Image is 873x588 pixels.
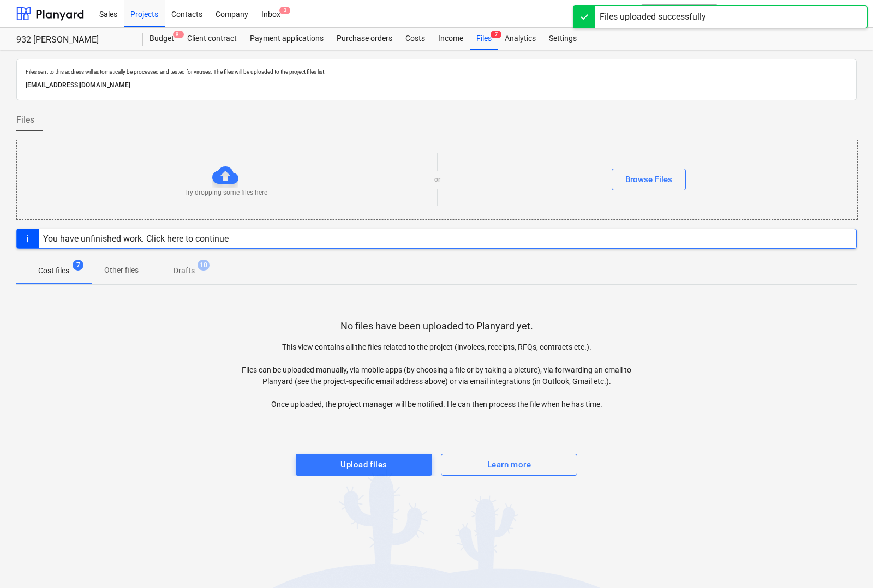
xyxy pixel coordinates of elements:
[73,260,83,271] span: 7
[243,28,330,50] a: Payment applications
[432,28,470,50] a: Income
[143,28,181,50] a: Budget9+
[487,458,531,472] div: Learn more
[26,80,847,91] p: [EMAIL_ADDRESS][DOMAIN_NAME]
[43,233,229,244] div: You have unfinished work. Click here to continue
[330,28,399,50] a: Purchase orders
[441,454,577,476] button: Learn more
[600,10,706,23] div: Files uploaded successfully
[104,265,139,276] p: Other files
[612,169,686,190] button: Browse Files
[173,31,184,38] span: 9+
[26,68,847,75] p: Files sent to this address will automatically be processed and tested for viruses. The files will...
[470,28,498,50] a: Files7
[181,28,243,50] a: Client contract
[174,265,195,277] p: Drafts
[16,34,130,46] div: 932 [PERSON_NAME]
[498,28,542,50] a: Analytics
[470,28,498,50] div: Files
[340,320,533,333] p: No files have been uploaded to Planyard yet.
[340,458,387,472] div: Upload files
[16,140,858,220] div: Try dropping some files hereorBrowse Files
[434,175,440,184] p: or
[226,341,647,410] p: This view contains all the files related to the project (invoices, receipts, RFQs, contracts etc....
[542,28,583,50] a: Settings
[143,28,181,50] div: Budget
[38,265,69,277] p: Cost files
[399,28,432,50] a: Costs
[625,172,672,187] div: Browse Files
[16,113,34,127] span: Files
[198,260,210,271] span: 10
[184,188,267,197] p: Try dropping some files here
[491,31,501,38] span: 7
[296,454,432,476] button: Upload files
[279,7,290,14] span: 3
[818,536,873,588] iframe: Chat Widget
